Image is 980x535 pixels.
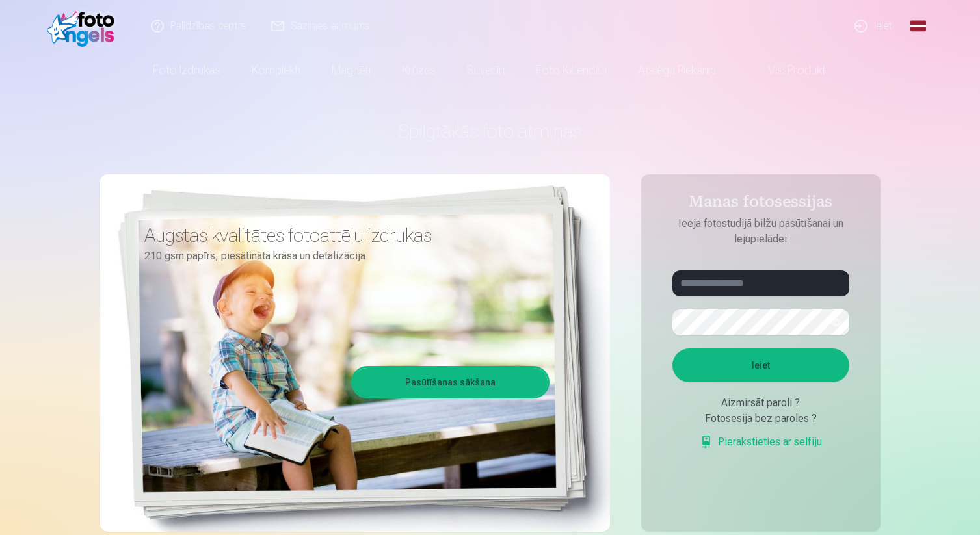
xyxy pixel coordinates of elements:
p: 210 gsm papīrs, piesātināta krāsa un detalizācija [144,247,540,265]
a: Atslēgu piekariņi [622,52,732,88]
a: Visi produkti [732,52,843,88]
a: Suvenīri [451,52,520,88]
div: Fotosesija bez paroles ? [672,411,849,426]
a: Krūzes [386,52,451,88]
button: Ieiet [672,348,849,382]
a: Pasūtīšanas sākšana [353,368,548,397]
a: Foto izdrukas [137,52,236,88]
a: Magnēti [316,52,386,88]
img: /fa1 [47,5,122,47]
a: Pierakstieties ar selfiju [700,434,822,450]
a: Komplekti [236,52,316,88]
h3: Augstas kvalitātes fotoattēlu izdrukas [144,224,540,247]
div: Aizmirsāt paroli ? [672,395,849,411]
a: Foto kalendāri [520,52,622,88]
h1: Spilgtākās foto atmiņas [100,120,881,143]
p: Ieeja fotostudijā bilžu pasūtīšanai un lejupielādei [659,216,862,247]
h4: Manas fotosessijas [659,192,862,216]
